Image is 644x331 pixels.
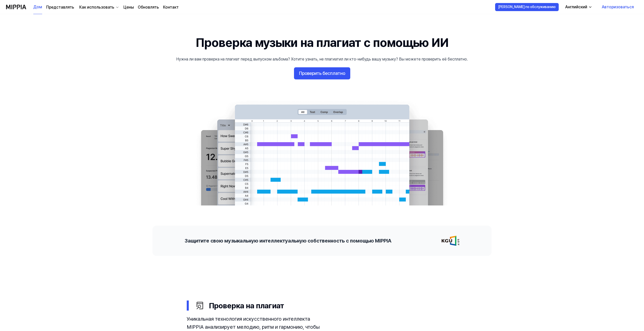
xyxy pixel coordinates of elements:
[123,5,134,10] font: Цены
[441,236,468,246] img: партнер-логотип-0
[138,4,159,10] a: Обновлять
[187,296,457,315] button: Проверка на плагиат
[163,5,179,10] font: Контакт
[565,5,587,9] font: Английский
[46,4,74,10] a: Представлять
[294,67,350,79] button: Проверить бесплатно
[176,57,468,62] font: Нужна ли вам проверка на плагиат перед выпуском альбома? Хотите узнать, не плагиатил ли кто-нибуд...
[602,5,634,9] font: Авторизоваться
[299,71,345,76] font: Проверить бесплатно
[79,5,114,10] font: Как использовать
[123,4,134,10] a: Цены
[33,5,42,9] font: Дом
[191,100,453,205] img: основное изображение
[561,2,595,12] button: Английский
[209,301,284,310] font: Проверка на плагиат
[33,0,42,14] a: Дом
[196,35,449,50] font: Проверка музыки на плагиат с помощью ИИ
[138,5,159,10] font: Обновлять
[46,5,74,10] font: Представлять
[495,3,559,11] button: [PERSON_NAME] по обслуживанию
[163,4,179,10] a: Контакт
[78,4,119,10] button: Как использовать
[185,238,391,244] font: Защитите свою музыкальную интеллектуальную собственность с помощью MIPPIA
[498,5,556,9] font: [PERSON_NAME] по обслуживанию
